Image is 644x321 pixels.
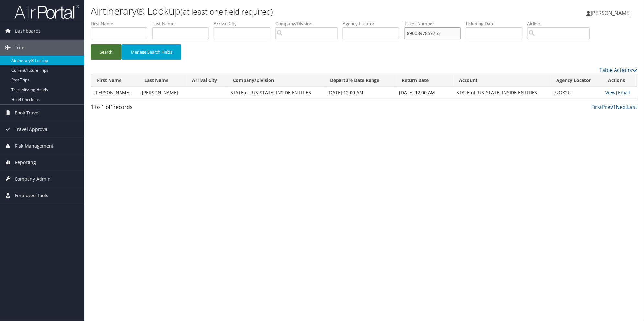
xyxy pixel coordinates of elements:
[187,74,227,87] th: Arrival City: activate to sort column ascending
[139,74,186,87] th: Last Name: activate to sort column ascending
[606,89,616,96] a: View
[110,103,113,111] span: 1
[227,74,325,87] th: Company/Division
[15,121,49,137] span: Travel Approval
[325,74,396,87] th: Departure Date Range: activate to sort column ascending
[618,89,630,96] a: Email
[14,4,79,19] img: airportal-logo.png
[152,20,214,27] label: Last Name
[551,74,603,87] th: Agency Locator: activate to sort column ascending
[551,87,603,99] td: 72QX2U
[613,103,616,111] a: 1
[139,87,186,99] td: [PERSON_NAME]
[91,103,220,114] div: 1 to 1 of records
[91,4,455,18] h1: Airtinerary® Lookup
[15,187,48,204] span: Employee Tools
[91,74,139,87] th: First Name: activate to sort column ascending
[404,20,466,27] label: Ticket Number
[602,103,613,111] a: Prev
[600,66,638,74] a: Table Actions
[616,103,627,111] a: Next
[454,87,551,99] td: STATE of [US_STATE] INSIDE ENTITIES
[343,20,404,27] label: Agency Locator
[591,9,631,17] span: [PERSON_NAME]
[627,103,638,111] a: Last
[15,23,41,39] span: Dashboards
[275,20,343,27] label: Company/Division
[122,44,181,60] button: Manage Search Fields
[586,3,638,23] a: [PERSON_NAME]
[180,6,273,17] small: (at least one field required)
[396,74,454,87] th: Return Date: activate to sort column ascending
[214,20,275,27] label: Arrival City
[592,103,602,111] a: First
[91,20,152,27] label: First Name
[396,87,454,99] td: [DATE] 12:00 AM
[603,74,637,87] th: Actions
[15,171,51,187] span: Company Admin
[454,74,551,87] th: Account: activate to sort column ascending
[325,87,396,99] td: [DATE] 12:00 AM
[15,154,36,171] span: Reporting
[91,44,122,60] button: Search
[603,87,637,99] td: |
[466,20,527,27] label: Ticketing Date
[227,87,325,99] td: STATE of [US_STATE] INSIDE ENTITIES
[15,105,40,121] span: Book Travel
[527,20,595,27] label: Airline
[15,40,26,56] span: Trips
[91,87,139,99] td: [PERSON_NAME]
[15,138,53,154] span: Risk Management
